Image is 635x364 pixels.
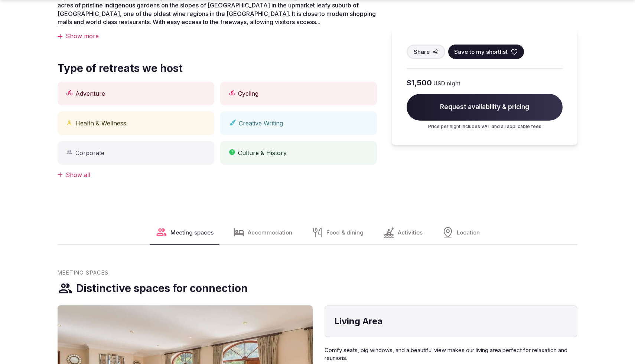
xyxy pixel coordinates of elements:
span: Share [414,48,430,56]
span: Activities [398,229,423,236]
button: Save to my shortlist [448,45,524,59]
span: Meeting Spaces [58,269,109,276]
button: Share [407,45,445,59]
span: USD [433,79,445,87]
span: Location [457,229,480,236]
span: $1,500 [407,78,432,88]
span: Save to my shortlist [454,48,508,56]
span: Type of retreats we host [58,61,183,76]
h3: Distinctive spaces for connection [76,281,248,296]
div: Show more [58,32,377,40]
span: Accommodation [248,229,292,236]
span: Comfy seats, big windows, and a beautiful view makes our living area perfect for relaxation and r... [325,347,567,361]
p: Price per night includes VAT and all applicable fees [407,124,563,130]
span: Food & dining [326,229,364,236]
span: night [447,79,460,87]
span: Meeting spaces [170,229,214,236]
span: Request availability & pricing [407,94,563,121]
h4: Living Area [334,315,568,328]
div: Show all [58,171,377,179]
